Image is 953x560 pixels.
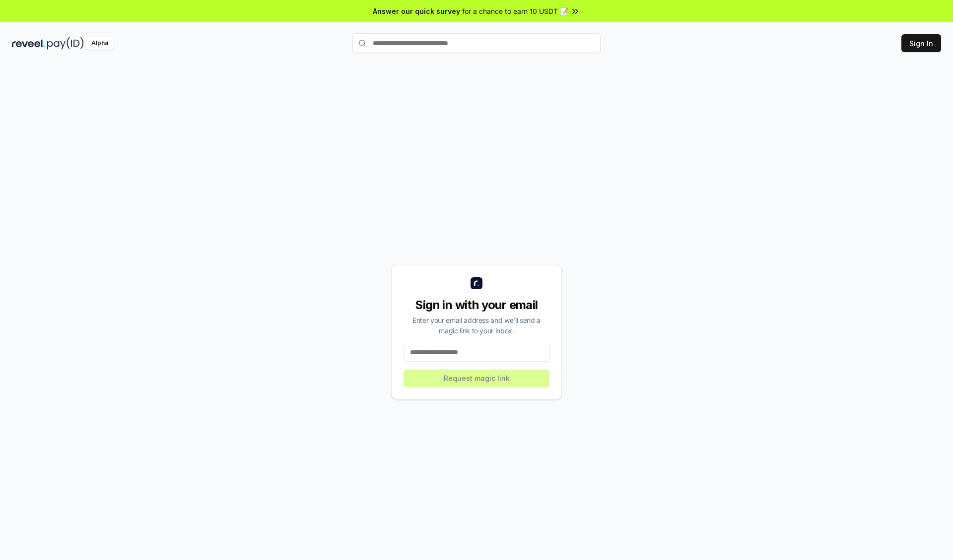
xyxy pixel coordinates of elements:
img: pay_id [47,37,84,50]
img: logo_small [471,277,482,289]
img: reveel_dark [12,37,45,50]
span: for a chance to earn 10 USDT 📝 [462,6,568,16]
div: Enter your email address and we’ll send a magic link to your inbox. [404,315,549,336]
div: Alpha [86,37,114,50]
span: Answer our quick survey [373,6,460,16]
button: Sign In [901,34,941,52]
div: Sign in with your email [404,297,549,313]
